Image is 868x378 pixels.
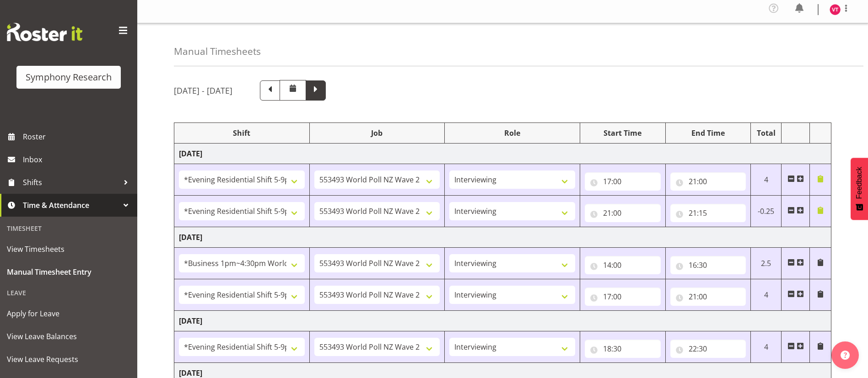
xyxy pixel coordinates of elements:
[2,283,135,302] div: Leave
[855,167,863,199] span: Feedback
[7,352,130,366] span: View Leave Requests
[585,340,661,358] input: Click to select...
[7,330,130,343] span: View Leave Balances
[7,242,130,256] span: View Timesheets
[174,227,831,248] td: [DATE]
[841,351,850,360] img: help-xxl-2.png
[23,153,133,166] span: Inbox
[23,130,133,144] span: Roster
[7,265,130,279] span: Manual Timesheet Entry
[26,70,112,84] div: Symphony Research
[23,198,119,212] span: Time & Attendance
[751,196,782,227] td: -0.25
[755,128,776,138] div: Total
[670,287,746,306] input: Click to select...
[851,158,868,220] button: Feedback - Show survey
[670,340,746,358] input: Click to select...
[585,256,661,274] input: Click to select...
[2,219,135,238] div: Timesheet
[751,279,782,311] td: 4
[670,128,746,138] div: End Time
[585,204,661,222] input: Click to select...
[174,144,831,164] td: [DATE]
[174,311,831,331] td: [DATE]
[174,46,261,57] h4: Manual Timesheets
[7,307,130,320] span: Apply for Leave
[670,204,746,222] input: Click to select...
[751,331,782,363] td: 4
[585,172,661,191] input: Click to select...
[2,302,135,325] a: Apply for Leave
[751,164,782,196] td: 4
[314,128,440,138] div: Job
[670,172,746,191] input: Click to select...
[7,23,82,41] img: Rosterit website logo
[2,348,135,371] a: View Leave Requests
[585,287,661,306] input: Click to select...
[174,85,232,96] h5: [DATE] - [DATE]
[179,128,305,138] div: Shift
[23,176,119,189] span: Shifts
[2,238,135,261] a: View Timesheets
[449,128,575,138] div: Role
[751,248,782,279] td: 2.5
[830,4,841,15] img: vala-tone11405.jpg
[2,261,135,283] a: Manual Timesheet Entry
[585,128,661,138] div: Start Time
[670,256,746,274] input: Click to select...
[2,325,135,348] a: View Leave Balances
